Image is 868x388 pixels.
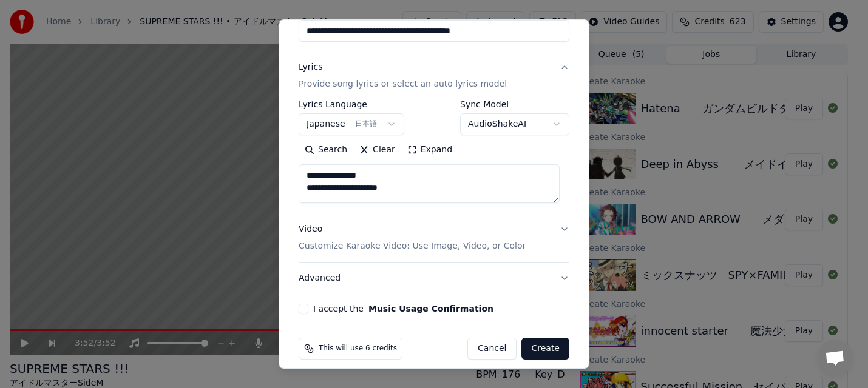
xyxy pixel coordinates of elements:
div: LyricsProvide song lyrics or select an auto lyrics model [299,100,569,213]
button: Advanced [299,263,569,294]
button: Search [299,140,353,159]
button: LyricsProvide song lyrics or select an auto lyrics model [299,52,569,100]
div: Lyrics [299,61,322,73]
button: Clear [353,140,401,159]
label: Lyrics Language [299,100,404,109]
button: I accept the [368,304,493,313]
span: This will use 6 credits [319,344,397,353]
button: Cancel [467,338,517,360]
p: Provide song lyrics or select an auto lyrics model [299,78,507,90]
button: Expand [401,140,458,159]
label: Sync Model [460,100,569,109]
div: Video [299,223,526,252]
button: VideoCustomize Karaoke Video: Use Image, Video, or Color [299,213,569,262]
label: I accept the [313,304,493,313]
p: Customize Karaoke Video: Use Image, Video, or Color [299,240,526,252]
button: Create [521,338,569,360]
